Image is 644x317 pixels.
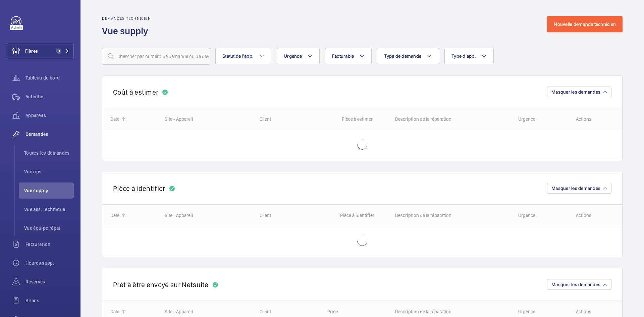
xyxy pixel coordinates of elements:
h2: Demandes technicien [102,16,152,21]
span: Appareils [25,112,74,119]
span: Réserves [25,278,74,285]
button: Filtres3 [7,43,74,59]
span: Urgence [284,53,302,59]
span: Heures supp. [25,260,74,266]
h1: Vue supply [102,25,152,37]
span: Facturation [25,241,74,248]
span: Filtres [25,48,38,54]
h2: Pièce à identifier [113,184,165,193]
button: Type d'app. [444,48,494,64]
h2: Coût à estimer [113,88,158,96]
span: 3 [56,48,61,54]
span: Demandes [25,131,74,138]
span: Vue ass. technique [24,206,74,213]
button: Type de demande [377,48,439,64]
button: Nouvelle demande technicien [547,16,623,32]
span: Masquer les demandes [551,186,600,191]
span: Masquer les demandes [551,282,600,287]
button: Urgence [277,48,320,64]
span: Type de demande [384,53,421,59]
span: Type d'app. [451,53,476,59]
span: Vue supply [24,187,74,194]
button: Masquer les demandes [547,279,611,290]
span: Tableau de bord [25,74,74,81]
button: Statut de l'app. [215,48,271,64]
span: Vue ops [24,168,74,175]
input: Chercher par numéro de demande ou de devis [102,48,210,65]
h2: Prêt à être envoyé sur Netsuite [113,280,209,289]
span: Statut de l'app. [222,53,254,59]
button: Masquer les demandes [547,183,611,194]
span: Masquer les demandes [551,89,600,95]
button: Masquer les demandes [547,87,611,97]
button: Facturable [325,48,372,64]
span: Bilans [25,297,74,304]
span: Activités [25,93,74,100]
span: Toutes les demandes [24,150,74,156]
span: Facturable [332,53,354,59]
span: Vue équipe répar. [24,225,74,231]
